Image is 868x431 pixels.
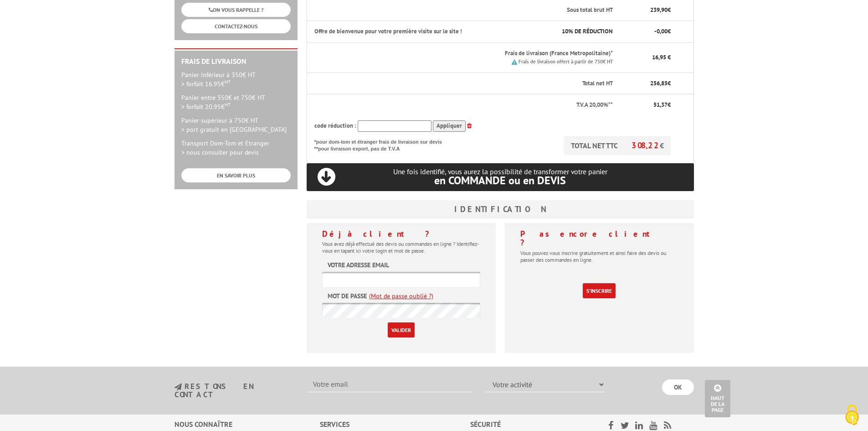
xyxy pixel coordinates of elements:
h4: Déjà client ? [322,229,480,239]
span: > forfait 20.95€ [181,103,231,111]
input: Votre email [308,377,472,392]
label: Votre adresse email [328,260,389,270]
img: picto.png [512,59,517,65]
p: Panier inférieur à 350€ HT [181,70,291,88]
span: > port gratuit en [GEOGRAPHIC_DATA] [181,125,287,134]
span: en COMMANDE ou en DEVIS [434,173,566,187]
p: TOTAL NET TTC € [564,136,671,155]
a: EN SAVOIR PLUS [181,168,291,182]
span: 16,95 € [652,53,671,61]
p: *pour dom-tom et étranger frais de livraison sur devis **pour livraison export, pas de T.V.A [314,136,451,153]
span: code réduction : [314,122,356,130]
p: Panier supérieur à 750€ HT [181,116,291,134]
button: Cookies (fenêtre modale) [836,400,868,431]
span: 256,85 [650,79,668,87]
span: 10 [562,27,568,35]
p: Frais de livraison (France Metropolitaine)* [355,49,613,58]
th: Offre de bienvenue pour votre première visite sur le site ! [307,21,532,43]
p: Panier entre 350€ et 750€ HT [181,93,291,111]
div: Services [320,419,471,430]
input: Appliquer [433,120,466,132]
span: 51,37 [653,101,668,109]
label: Mot de passe [328,291,367,301]
h2: Frais de Livraison [181,57,291,66]
p: Vous avez déjà effectué des devis ou commandes en ligne ? Identifiez-vous en tapant ici votre log... [322,240,480,254]
p: T.V.A 20,00%** [314,101,613,109]
p: - € [621,27,671,36]
sup: HT [225,78,231,85]
img: newsletter.jpg [175,383,182,391]
a: ON VOUS RAPPELLE ? [181,3,291,17]
h3: restons en contact [175,383,294,399]
a: Haut de la page [705,380,730,417]
a: CONTACTEZ-NOUS [181,19,291,33]
a: S'inscrire [583,283,616,298]
input: OK [662,379,694,395]
p: € [621,6,671,15]
h3: Identification [307,200,694,218]
h4: Pas encore client ? [520,229,678,248]
a: (Mot de passe oublié ?) [369,291,433,301]
p: Transport Dom-Tom et Etranger [181,139,291,157]
input: Valider [388,322,415,338]
p: Vous pouvez vous inscrire gratuitement et ainsi faire des devis ou passer des commandes en ligne. [520,249,678,263]
p: % DE RÉDUCTION [539,27,613,36]
p: Une fois identifié, vous aurez la possibilité de transformer votre panier [307,167,694,186]
small: Frais de livraison offert à partir de 750€ HT [519,58,613,65]
span: > forfait 16.95€ [181,80,231,88]
span: 308,22 [632,140,660,151]
p: € [621,101,671,109]
span: 239,90 [650,6,668,14]
p: Total net HT [314,79,613,88]
span: > nous consulter pour devis [181,148,259,156]
span: 0,00 [657,27,668,35]
div: Sécurité [470,419,585,430]
img: Cookies (fenêtre modale) [841,404,863,426]
sup: HT [225,101,231,108]
p: € [621,79,671,88]
div: Nous connaître [175,419,320,430]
